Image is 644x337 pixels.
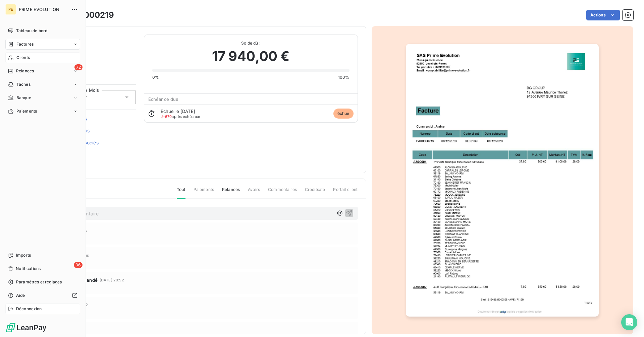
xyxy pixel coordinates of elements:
[152,40,350,46] span: Solde dû :
[16,55,30,61] span: Clients
[16,95,31,101] span: Banque
[16,81,31,87] span: Tâches
[19,7,67,12] span: PRIME EVOLUTION
[586,10,620,20] button: Actions
[148,96,179,102] span: Échéance due
[16,279,62,285] span: Paramètres et réglages
[194,187,214,198] span: Paiements
[177,187,185,199] span: Tout
[16,306,42,312] span: Déconnexion
[16,68,34,74] span: Relances
[74,262,83,268] span: 36
[100,278,124,282] span: [DATE] 20:52
[16,108,37,114] span: Paiements
[5,322,47,333] img: Logo LeanPay
[621,314,637,330] div: Open Intercom Messenger
[161,109,195,114] span: Échue le [DATE]
[16,28,47,34] span: Tableau de bord
[268,187,297,198] span: Commentaires
[5,4,16,15] div: PE
[333,109,354,119] span: échue
[333,187,358,198] span: Portail client
[16,266,41,272] span: Notifications
[212,46,290,66] span: 17 940,00 €
[152,74,159,80] span: 0%
[305,187,325,198] span: Creditsafe
[338,74,350,80] span: 100%
[406,44,599,317] img: invoice_thumbnail
[74,64,83,70] span: 72
[5,290,80,301] a: Aide
[63,9,114,21] h3: FA00000219
[161,114,172,119] span: J+670
[16,41,34,47] span: Factures
[161,115,200,119] span: après échéance
[248,187,260,198] span: Avoirs
[16,252,31,258] span: Imports
[222,187,240,198] span: Relances
[16,292,25,298] span: Aide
